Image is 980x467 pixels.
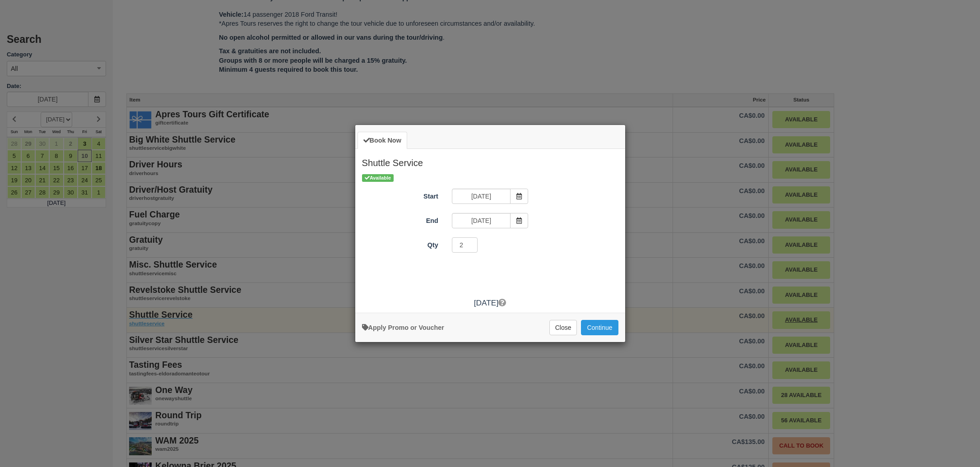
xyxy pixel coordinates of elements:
h2: Shuttle Service [355,149,625,172]
a: Book Now [358,132,407,149]
div: Item Modal [355,149,625,308]
span: [DATE] [474,298,498,307]
button: Close [549,320,577,335]
label: Qty [355,237,445,250]
button: Add to Booking [581,320,618,335]
a: Apply Voucher [362,324,444,331]
span: Available [362,174,394,182]
label: End [355,213,445,226]
label: Start [355,189,445,201]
